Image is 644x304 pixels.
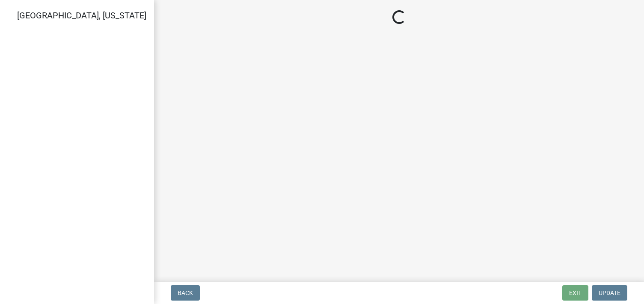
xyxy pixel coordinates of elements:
span: Update [599,289,620,296]
span: [GEOGRAPHIC_DATA], [US_STATE] [17,10,146,21]
button: Update [592,285,627,301]
span: Back [178,289,193,296]
button: Back [171,285,200,301]
button: Exit [562,285,588,301]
